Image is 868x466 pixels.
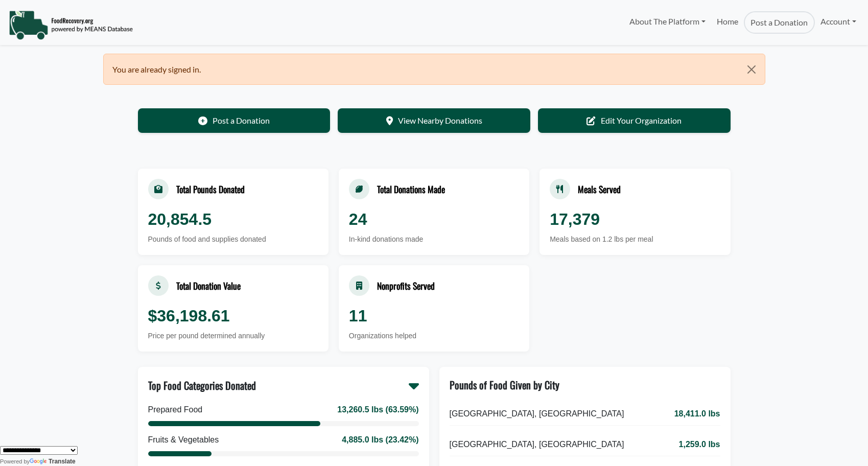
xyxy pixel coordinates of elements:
a: Home [711,11,744,34]
span: 1,259.0 lbs [679,438,720,451]
button: Close [738,54,764,85]
div: In-kind donations made [349,234,519,245]
img: NavigationLogo_FoodRecovery-91c16205cd0af1ed486a0f1a7774a6544ea792ac00100771e7dd3ec7c0e58e41.png [9,10,133,40]
span: [GEOGRAPHIC_DATA], [GEOGRAPHIC_DATA] [450,408,624,420]
div: 11 [349,304,519,328]
a: Post a Donation [744,11,814,34]
div: Fruits & Vegetables [148,434,219,446]
img: Google Translate [30,458,49,465]
div: Nonprofits Served [377,279,435,292]
div: Meals based on 1.2 lbs per meal [550,234,720,245]
div: Pounds of Food Given by City [450,377,559,392]
div: Prepared Food [148,404,203,416]
div: 4,885.0 lbs (23.42%) [342,434,418,446]
div: Top Food Categories Donated [148,378,256,393]
div: Pounds of food and supplies donated [148,234,318,245]
div: Total Donations Made [377,182,445,196]
div: 24 [349,207,519,231]
div: 13,260.5 lbs (63.59%) [337,404,418,416]
a: Post a Donation [138,108,331,133]
div: Price per pound determined annually [148,331,318,341]
div: Organizations helped [349,331,519,341]
div: Meals Served [578,182,621,196]
div: 20,854.5 [148,207,318,231]
div: Total Donation Value [176,279,241,292]
a: Translate [30,458,76,465]
span: [GEOGRAPHIC_DATA], [GEOGRAPHIC_DATA] [450,438,624,451]
a: View Nearby Donations [338,108,530,133]
div: $36,198.61 [148,304,318,328]
div: Total Pounds Donated [176,182,245,196]
a: Account [815,11,862,32]
div: You are already signed in. [103,54,765,85]
a: About The Platform [623,11,711,32]
a: Edit Your Organization [538,108,731,133]
div: 17,379 [550,207,720,231]
span: 18,411.0 lbs [674,408,720,420]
